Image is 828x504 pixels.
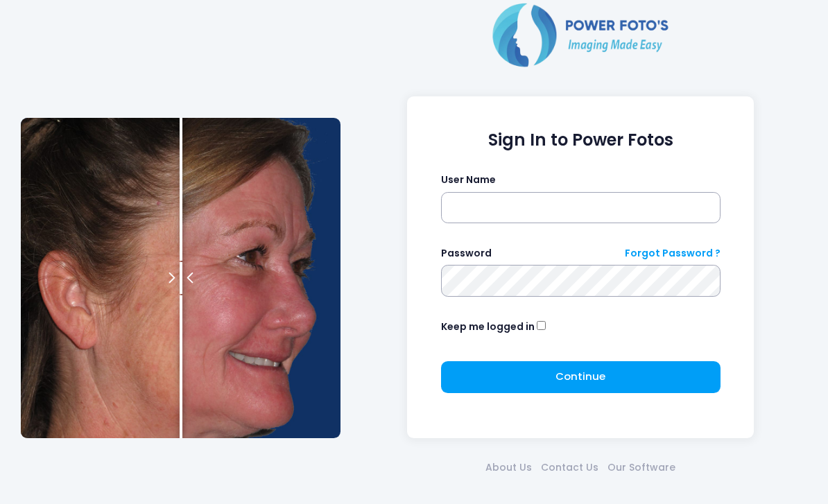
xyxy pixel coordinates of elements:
[555,369,605,383] span: Continue
[441,320,535,334] label: Keep me logged in
[441,173,496,187] label: User Name
[481,460,537,475] a: About Us
[441,246,492,261] label: Password
[603,460,680,475] a: Our Software
[441,361,721,393] button: Continue
[537,460,603,475] a: Contact Us
[441,130,721,150] h1: Sign In to Power Fotos
[625,246,721,261] a: Forgot Password ?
